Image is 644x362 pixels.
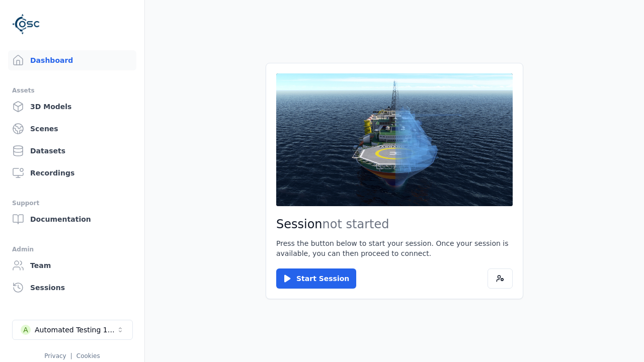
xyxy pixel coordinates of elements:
a: Documentation [8,209,136,229]
div: Support [12,197,132,209]
a: Sessions [8,278,136,298]
div: Admin [12,243,132,255]
a: Cookies [76,352,100,359]
a: Team [8,255,136,276]
button: Select a workspace [12,320,133,340]
button: Start Session [276,268,356,289]
p: Press the button below to start your session. Once your session is available, you can then procee... [276,238,513,258]
a: Datasets [8,141,136,161]
a: Dashboard [8,50,136,70]
div: Automated Testing 1 - Playwright [35,325,116,335]
a: Recordings [8,163,136,183]
div: Assets [12,84,132,97]
span: | [70,352,72,359]
a: Privacy [44,352,66,359]
img: Logo [12,10,40,38]
span: not started [323,217,389,231]
a: 3D Models [8,97,136,117]
h2: Session [276,216,513,232]
a: Scenes [8,119,136,139]
div: A [21,325,31,335]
